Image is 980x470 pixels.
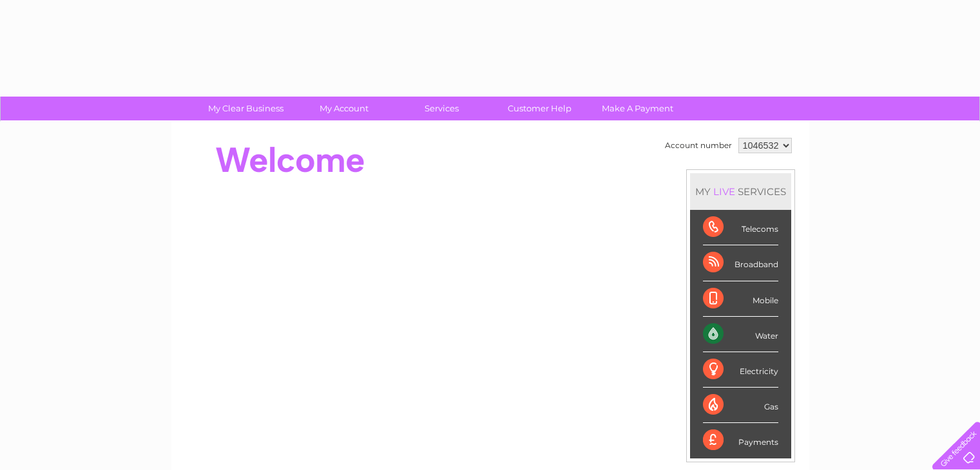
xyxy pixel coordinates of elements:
[703,245,778,281] div: Broadband
[703,388,778,423] div: Gas
[584,97,691,120] a: Make A Payment
[711,185,738,198] div: LIVE
[703,210,778,245] div: Telecoms
[703,281,778,317] div: Mobile
[486,97,593,120] a: Customer Help
[690,173,791,210] div: MY SERVICES
[291,97,397,120] a: My Account
[662,135,735,156] td: Account number
[389,97,495,120] a: Services
[703,352,778,388] div: Electricity
[703,423,778,458] div: Payments
[193,97,299,120] a: My Clear Business
[703,317,778,352] div: Water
